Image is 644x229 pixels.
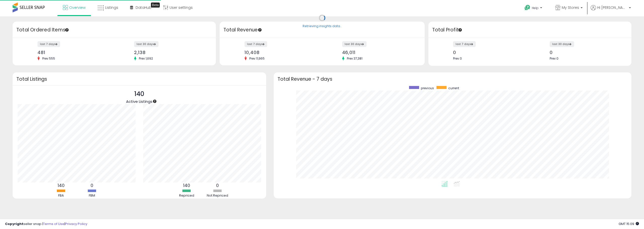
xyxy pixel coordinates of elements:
h3: Total Listings [16,77,262,81]
b: 140 [58,182,65,189]
h3: Total Revenue - 7 days [277,77,628,81]
b: 0 [91,182,93,189]
label: last 7 days [37,41,60,47]
div: Tooltip anchor [151,3,160,8]
span: Prev: 0 [550,56,558,61]
div: Tooltip anchor [458,28,462,32]
span: current [448,86,459,90]
span: Prev: 0 [453,56,462,61]
label: last 7 days [245,41,267,47]
div: Repriced [172,193,202,198]
a: Terms of Use [43,221,64,226]
label: last 30 days [342,41,367,47]
a: Help [520,1,547,16]
div: 2,138 [134,50,207,55]
div: Not Repriced [203,193,233,198]
div: Tooltip anchor [152,99,157,104]
div: 0 [550,50,623,55]
span: Active Listings [126,99,152,104]
b: 140 [183,182,190,189]
div: 10,408 [245,50,318,55]
span: 2025-08-12 15:09 GMT [619,221,639,226]
label: last 7 days [453,41,476,47]
span: My Stores [562,5,579,10]
span: previous [421,86,434,90]
span: Hi [PERSON_NAME] [597,5,627,10]
div: Tooltip anchor [65,28,69,32]
div: Retrieving insights data.. [303,24,342,29]
p: 140 [126,89,152,99]
div: 481 [37,50,110,55]
span: Prev: 11,965 [247,56,267,61]
label: last 30 days [550,41,574,47]
span: Prev: 37,381 [344,56,365,61]
div: FBM [77,193,107,198]
span: Help [532,6,539,10]
h3: Total Ordered Items [16,26,212,33]
div: 0 [453,50,526,55]
h3: Total Profit [432,26,628,33]
span: Prev: 555 [40,56,58,61]
span: DataHub [136,5,151,10]
span: Prev: 1,692 [136,56,155,61]
span: Overview [69,5,86,10]
div: seller snap | | [5,222,87,226]
span: Listings [105,5,118,10]
label: last 30 days [134,41,158,47]
div: Tooltip anchor [258,28,262,32]
b: 0 [216,182,219,189]
i: Get Help [524,5,531,11]
h3: Total Revenue [223,26,421,33]
a: Privacy Policy [65,221,87,226]
a: Hi [PERSON_NAME] [591,5,631,16]
strong: Copyright [5,221,23,226]
div: FBA [46,193,76,198]
div: 46,011 [342,50,416,55]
